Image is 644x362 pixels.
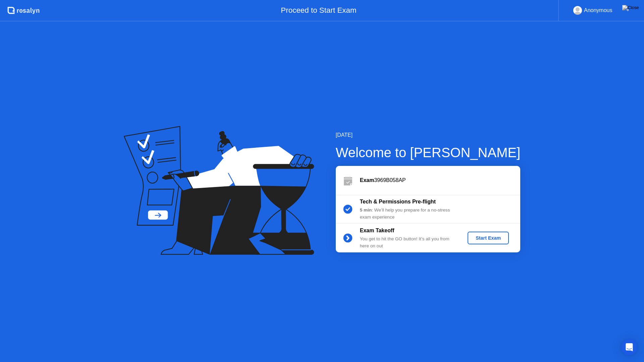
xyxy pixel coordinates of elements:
b: Exam Takeoff [360,228,394,233]
div: Start Exam [470,235,506,241]
b: 5 min [360,207,372,213]
div: : We’ll help you prepare for a no-stress exam experience [360,207,457,221]
div: Anonymous [584,6,612,15]
div: Welcome to [PERSON_NAME] [336,142,521,163]
div: You get to hit the GO button! It’s all you from here on out [360,236,457,249]
div: [DATE] [336,131,521,139]
div: 3969B058AP [360,176,520,184]
img: Close [622,5,639,10]
div: Open Intercom Messenger [621,339,637,355]
b: Tech & Permissions Pre-flight [360,199,436,204]
b: Exam [360,177,374,183]
button: Start Exam [468,232,509,244]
